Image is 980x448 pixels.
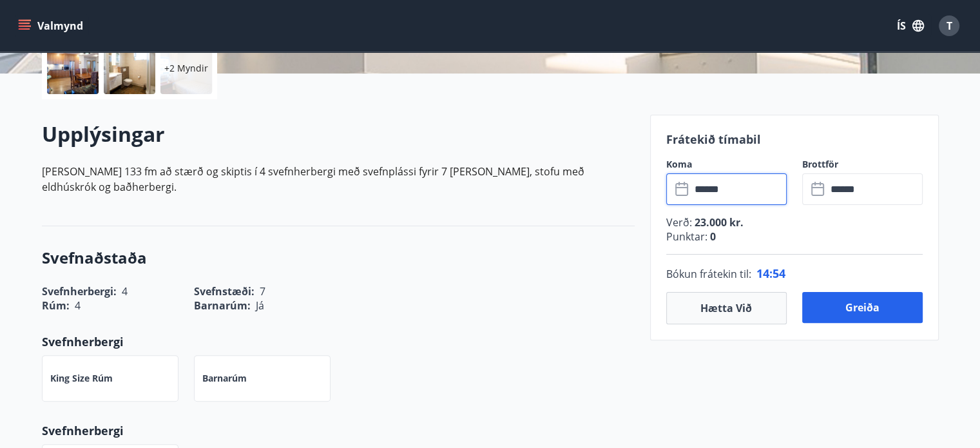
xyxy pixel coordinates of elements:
[256,298,264,313] span: Já
[42,422,635,439] p: Svefnherbergi
[934,10,965,41] button: T
[42,164,635,195] p: [PERSON_NAME] 133 fm að stærð og skiptis í 4 svefnherbergi með svefnplássi fyrir 7 [PERSON_NAME],...
[890,14,931,37] button: ÍS
[666,215,923,229] p: Verð :
[75,298,81,313] span: 4
[773,266,785,281] span: 54
[194,298,251,313] span: Barnarúm :
[164,62,208,75] p: +2 Myndir
[666,266,751,282] span: Bókun frátekin til :
[666,229,923,244] p: Punktar :
[42,333,635,350] p: Svefnherbergi
[946,19,952,33] span: T
[666,292,787,324] button: Hætta við
[692,215,744,229] span: 23.000 kr.
[50,372,113,385] p: King Size rúm
[42,120,635,148] h2: Upplýsingar
[756,266,773,281] span: 14 :
[15,14,88,37] button: menu
[707,229,716,244] span: 0
[42,298,70,313] span: Rúm :
[802,158,923,171] label: Brottför
[666,158,787,171] label: Koma
[802,292,923,323] button: Greiða
[202,372,247,385] p: Barnarúm
[42,247,635,269] h3: Svefnaðstaða
[666,131,923,148] p: Frátekið tímabil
